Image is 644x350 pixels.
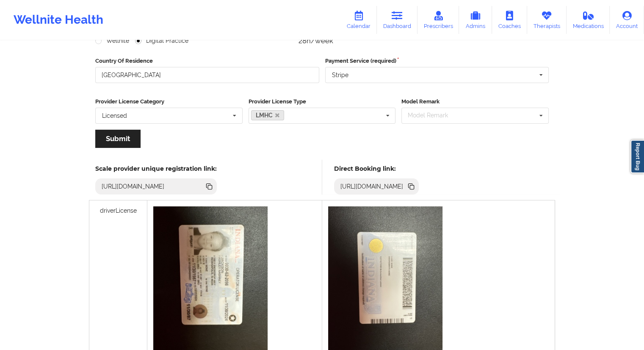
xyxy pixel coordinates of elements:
[417,6,459,34] a: Prescribers
[135,37,188,44] label: Digital Practice
[98,182,168,191] div: [URL][DOMAIN_NAME]
[406,111,460,120] div: Model Remark
[251,110,285,120] a: LMHC
[334,165,419,172] h5: Direct Booking link:
[459,6,492,34] a: Admins
[332,72,348,78] div: Stripe
[567,6,610,34] a: Medications
[249,97,396,106] label: Provider License Type
[401,97,549,106] label: Model Remark
[337,182,407,191] div: [URL][DOMAIN_NAME]
[527,6,567,34] a: Therapists
[492,6,527,34] a: Coaches
[102,113,127,119] div: Licensed
[95,130,141,148] button: Submit
[340,6,377,34] a: Calendar
[610,6,644,34] a: Account
[299,36,421,45] div: 28h/week
[325,57,549,65] label: Payment Service (required)
[95,57,319,65] label: Country Of Residence
[95,165,217,172] h5: Scale provider unique registration link:
[630,140,644,173] a: Report Bug
[377,6,417,34] a: Dashboard
[95,97,243,106] label: Provider License Category
[95,37,129,44] label: Wellnite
